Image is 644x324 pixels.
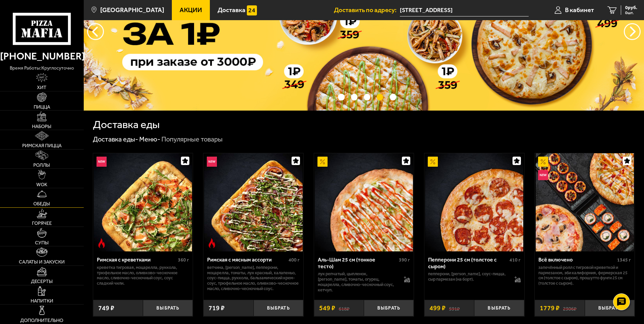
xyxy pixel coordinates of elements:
[34,105,50,109] span: Пицца
[32,221,52,226] span: Горячее
[203,153,303,251] a: НовинкаОстрое блюдоРимская с мясным ассорти
[565,7,594,13] span: В кабинет
[364,300,414,316] button: Выбрать
[538,170,548,180] img: Новинка
[400,4,529,16] span: улица Пограничника Гарькавого, 39
[428,271,508,282] p: пепперони, [PERSON_NAME], соус-пицца, сыр пармезан (на борт).
[97,265,189,286] p: креветка тигровая, моцарелла, руккола, трюфельное масло, оливково-чесночное масло, сливочно-чесно...
[218,7,245,13] span: Доставка
[540,305,560,312] span: 1779 ₽
[143,300,193,316] button: Выбрать
[314,153,414,251] a: АкционныйАль-Шам 25 см (тонкое тесто)
[334,7,400,13] span: Доставить по адресу:
[207,256,287,263] div: Римская с мясным ассорти
[617,257,631,263] span: 1345 г
[178,257,189,263] span: 360 г
[93,153,193,251] a: НовинкаОстрое блюдоРимская с креветками
[97,157,107,167] img: Новинка
[319,305,335,312] span: 549 ₽
[538,265,631,286] p: Запечённый ролл с тигровой креветкой и пармезаном, Эби Калифорния, Фермерская 25 см (толстое с сы...
[31,298,53,303] span: Напитки
[625,5,637,10] span: 0 руб.
[625,11,637,15] span: 0 шт.
[37,85,46,90] span: Хит
[474,300,524,316] button: Выбрать
[180,7,202,13] span: Акции
[390,94,396,100] button: точки переключения
[377,94,383,100] button: точки переключения
[22,143,62,148] span: Римская пицца
[97,238,107,248] img: Острое блюдо
[93,135,138,143] a: Доставка еды-
[97,256,177,263] div: Римская с креветками
[400,4,529,16] input: Ваш адрес доставки
[247,5,257,15] img: 15daf4d41897b9f0e9f617042186c801.svg
[449,305,460,312] s: 591 ₽
[93,119,160,130] h1: Доставка еды
[399,257,410,263] span: 390 г
[339,305,349,312] s: 618 ₽
[33,163,50,167] span: Роллы
[317,157,328,167] img: Акционный
[428,157,438,167] img: Акционный
[209,305,225,312] span: 719 ₽
[139,135,160,143] a: Меню-
[87,23,104,40] button: следующий
[624,23,641,40] button: предыдущий
[428,256,508,269] div: Пепперони 25 см (толстое с сыром)
[207,265,300,292] p: ветчина, [PERSON_NAME], пепперони, моцарелла, томаты, лук красный, халапеньо, соус-пицца, руккола...
[204,153,302,251] img: Римская с мясным ассорти
[318,271,397,293] p: лук репчатый, цыпленок, [PERSON_NAME], томаты, огурец, моцарелла, сливочно-чесночный соус, кетчуп.
[100,7,164,13] span: [GEOGRAPHIC_DATA]
[94,153,192,251] img: Римская с креветками
[32,124,51,129] span: Наборы
[20,318,63,323] span: Дополнительно
[351,94,357,100] button: точки переключения
[31,279,53,284] span: Десерты
[98,305,114,312] span: 749 ₽
[33,201,50,206] span: Обеды
[535,153,635,251] a: АкционныйНовинкаВсё включено
[254,300,303,316] button: Выбрать
[538,256,615,263] div: Всё включено
[338,94,344,100] button: точки переключения
[538,157,548,167] img: Акционный
[289,257,300,263] span: 400 г
[429,305,446,312] span: 499 ₽
[509,257,521,263] span: 410 г
[536,153,634,251] img: Всё включено
[19,259,65,264] span: Салаты и закуски
[35,240,49,245] span: Супы
[364,94,370,100] button: точки переключения
[318,256,397,269] div: Аль-Шам 25 см (тонкое тесто)
[161,135,223,144] div: Популярные товары
[207,157,217,167] img: Новинка
[585,300,635,316] button: Выбрать
[563,305,576,312] s: 2306 ₽
[424,153,524,251] a: АкционныйПепперони 25 см (толстое с сыром)
[425,153,523,251] img: Пепперони 25 см (толстое с сыром)
[315,153,413,251] img: Аль-Шам 25 см (тонкое тесто)
[207,238,217,248] img: Острое блюдо
[36,182,47,187] span: WOK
